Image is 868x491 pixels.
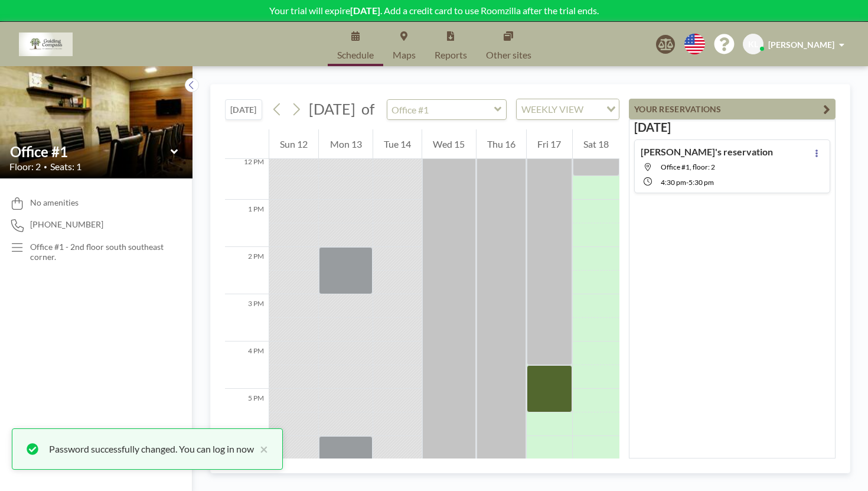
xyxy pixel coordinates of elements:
[10,143,171,160] input: Office #1
[319,129,372,159] div: Mon 13
[225,200,269,247] div: 1 PM
[350,5,380,16] b: [DATE]
[686,178,688,187] span: -
[361,100,374,118] span: of
[641,146,773,158] h4: [PERSON_NAME]'s reservation
[477,22,541,66] a: Other sites
[9,161,41,173] span: Floor: 2
[49,442,254,456] div: Password successfully changed. You can log in now
[269,129,318,159] div: Sun 12
[50,161,81,173] span: Seats: 1
[634,120,830,135] h3: [DATE]
[748,39,758,50] span: KL
[30,242,169,262] p: Office #1 - 2nd floor south southeast corner.
[425,22,477,66] a: Reports
[328,22,383,66] a: Schedule
[573,129,619,159] div: Sat 18
[422,129,475,159] div: Wed 15
[517,99,619,119] div: Search for option
[629,99,836,119] button: YOUR RESERVATIONS
[309,100,355,118] span: [DATE]
[19,32,73,56] img: organization-logo
[383,22,425,66] a: Maps
[519,102,586,117] span: WEEKLY VIEW
[768,40,834,50] span: [PERSON_NAME]
[225,152,269,200] div: 12 PM
[435,50,467,60] span: Reports
[486,50,531,60] span: Other sites
[393,50,416,60] span: Maps
[225,342,269,389] div: 4 PM
[225,99,262,120] button: [DATE]
[337,50,374,60] span: Schedule
[587,102,599,117] input: Search for option
[225,294,269,342] div: 3 PM
[688,178,714,187] span: 5:30 PM
[477,129,526,159] div: Thu 16
[373,129,422,159] div: Tue 14
[527,129,572,159] div: Fri 17
[254,442,268,456] button: close
[661,178,686,187] span: 4:30 PM
[225,389,269,436] div: 5 PM
[30,197,79,208] span: No amenities
[661,162,715,171] span: Office #1, floor: 2
[30,219,103,230] span: [PHONE_NUMBER]
[225,247,269,294] div: 2 PM
[387,100,494,119] input: Office #1
[44,163,47,171] span: •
